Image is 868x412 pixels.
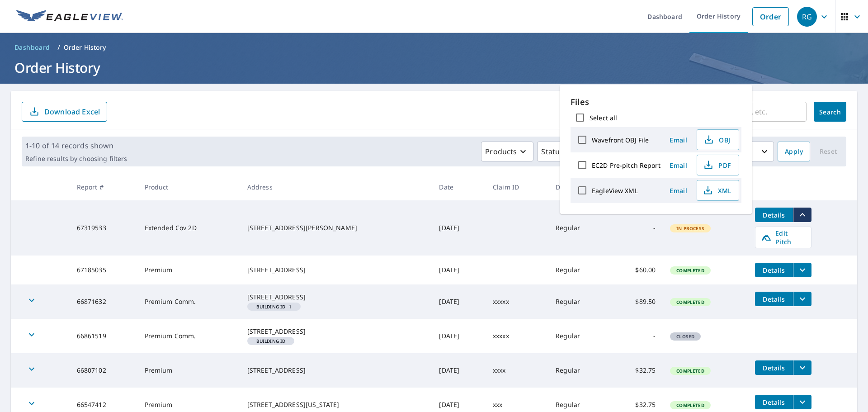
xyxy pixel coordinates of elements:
button: Download Excel [22,102,107,122]
button: XML [697,180,739,201]
button: Apply [778,142,810,161]
span: Search [821,108,839,116]
img: EV Logo [16,10,123,24]
button: Email [664,158,693,172]
span: Details [760,211,788,219]
span: Completed [671,299,709,305]
p: Refine results by choosing filters [25,155,127,163]
th: Address [240,174,432,200]
label: EC2D Pre-pitch Report [592,161,660,170]
td: Premium Comm. [137,319,240,353]
td: [DATE] [432,256,486,284]
td: 66871632 [70,284,137,319]
button: PDF [697,155,739,175]
p: 1-10 of 14 records shown [25,140,127,151]
td: Regular [548,353,609,388]
td: Regular [548,200,609,256]
p: Files [571,96,741,108]
li: / [57,42,60,53]
div: [STREET_ADDRESS] [247,327,425,336]
th: Report # [70,174,137,200]
button: filesDropdownBtn-66547412 [793,395,811,409]
td: - [609,319,663,353]
label: EagleView XML [592,186,638,195]
th: Date [432,174,486,200]
div: [STREET_ADDRESS] [247,293,425,302]
p: Order History [64,43,106,52]
button: filesDropdownBtn-67185035 [793,263,811,277]
button: Status [537,142,580,161]
div: [STREET_ADDRESS][US_STATE] [247,400,425,409]
div: [STREET_ADDRESS][PERSON_NAME] [247,223,425,232]
a: Dashboard [11,40,54,55]
button: filesDropdownBtn-66807102 [793,360,811,375]
span: OBJ [703,134,731,145]
td: 67319533 [70,200,137,256]
a: Edit Pitch [755,227,811,248]
div: [STREET_ADDRESS] [247,366,425,375]
button: detailsBtn-67185035 [755,263,793,277]
button: Products [481,142,533,161]
button: Email [664,184,693,198]
button: Email [664,133,693,147]
span: In Process [671,225,710,232]
p: Download Excel [44,107,100,117]
a: Order [752,7,789,26]
td: - [609,200,663,256]
th: Delivery [548,174,609,200]
button: OBJ [697,129,739,150]
span: 1 [251,304,297,309]
td: 66861519 [70,319,137,353]
span: Email [668,136,689,144]
span: Email [668,186,689,195]
button: detailsBtn-67319533 [755,208,793,222]
td: $89.50 [609,284,663,319]
td: $60.00 [609,256,663,284]
td: xxxx [486,353,548,388]
span: Details [760,266,788,275]
td: 67185035 [70,256,137,284]
td: xxxxx [486,319,548,353]
span: Email [668,161,689,170]
td: Premium [137,353,240,388]
h1: Order History [11,58,857,77]
td: 66807102 [70,353,137,388]
span: Edit Pitch [761,229,806,246]
button: detailsBtn-66547412 [755,395,793,409]
span: Completed [671,368,709,374]
button: filesDropdownBtn-67319533 [793,208,811,222]
td: [DATE] [432,284,486,319]
em: Building ID [256,339,286,343]
div: RG [797,7,817,27]
p: Status [541,146,563,157]
td: Regular [548,256,609,284]
span: Dashboard [14,43,50,52]
button: detailsBtn-66807102 [755,360,793,375]
td: Regular [548,284,609,319]
em: Building ID [256,304,286,309]
td: Regular [548,319,609,353]
td: [DATE] [432,200,486,256]
td: Premium [137,256,240,284]
td: xxxxx [486,284,548,319]
button: detailsBtn-66871632 [755,292,793,306]
div: [STREET_ADDRESS] [247,265,425,275]
span: Details [760,364,788,372]
td: [DATE] [432,319,486,353]
span: Completed [671,402,709,408]
span: Closed [671,333,700,340]
span: Details [760,295,788,303]
th: Product [137,174,240,200]
button: filesDropdownBtn-66871632 [793,292,811,306]
span: PDF [703,160,731,170]
span: Apply [785,146,803,157]
td: Premium Comm. [137,284,240,319]
span: Completed [671,267,709,274]
label: Select all [590,114,617,122]
td: Extended Cov 2D [137,200,240,256]
span: XML [703,185,731,196]
label: Wavefront OBJ File [592,136,649,144]
td: [DATE] [432,353,486,388]
span: Details [760,398,788,407]
nav: breadcrumb [11,40,857,55]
